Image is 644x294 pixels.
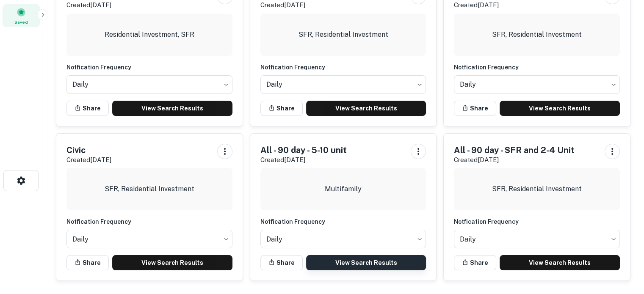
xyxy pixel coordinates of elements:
p: SFR, Residential Investment [492,184,582,194]
a: View Search Results [500,255,620,270]
a: View Search Results [306,255,426,270]
h6: Notfication Frequency [66,63,232,72]
p: SFR, Residential Investment [105,184,194,194]
button: Share [454,255,496,270]
a: View Search Results [306,101,426,116]
h5: All - 90 day - 5-10 unit [260,144,347,157]
div: Without label [454,227,620,251]
div: Without label [66,73,232,96]
button: Share [66,101,109,116]
h5: Civic [66,144,111,157]
div: Without label [260,73,426,96]
h6: Notfication Frequency [454,217,620,226]
a: View Search Results [112,255,232,270]
p: Residential Investment, SFR [105,30,194,40]
a: Saved [3,4,40,27]
p: Created [DATE] [260,155,347,165]
a: View Search Results [500,101,620,116]
h6: Notfication Frequency [260,63,426,72]
p: SFR, Residential Investment [298,30,388,40]
p: Multifamily [325,184,362,194]
button: Share [66,255,109,270]
button: Share [260,255,303,270]
h5: All - 90 day - SFR and 2-4 Unit [454,144,575,157]
span: Saved [14,19,28,25]
h6: Notfication Frequency [260,217,426,226]
h6: Notfication Frequency [66,217,232,226]
iframe: Chat Widget [602,226,644,267]
h6: Notfication Frequency [454,63,620,72]
a: View Search Results [112,101,232,116]
button: Share [260,101,303,116]
div: Without label [454,73,620,96]
div: Without label [260,227,426,251]
div: Without label [66,227,232,251]
p: SFR, Residential Investment [492,30,582,40]
p: Created [DATE] [66,155,111,165]
button: Share [454,101,496,116]
p: Created [DATE] [454,155,575,165]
